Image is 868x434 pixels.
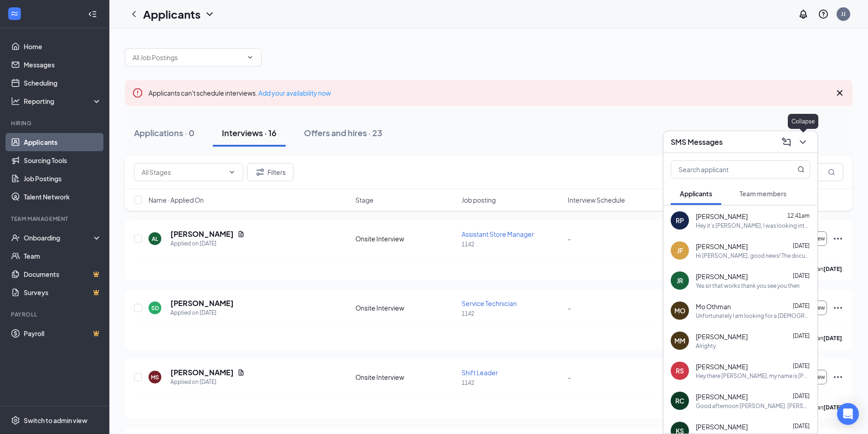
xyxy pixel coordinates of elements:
span: Shift Leader [462,368,498,377]
a: DocumentsCrown [24,265,102,283]
svg: MagnifyingGlass [797,166,805,173]
div: RC [675,396,684,405]
span: Applicants can't schedule interviews. [149,89,331,97]
div: Hiring [11,119,100,127]
span: [PERSON_NAME] [696,422,748,431]
a: Sourcing Tools [24,151,102,169]
div: Onsite Interview [355,373,456,382]
a: Scheduling [24,74,102,92]
div: JF [677,246,683,255]
p: 1142 [462,310,562,317]
svg: UserCheck [11,233,20,242]
svg: Ellipses [832,233,843,244]
div: Yes sir that works thank you see you then [696,282,800,290]
h1: Applicants [143,6,200,22]
span: [DATE] [793,393,810,399]
svg: ChevronDown [204,9,215,20]
a: Team [24,247,102,265]
svg: Analysis [11,97,20,106]
a: PayrollCrown [24,324,102,342]
div: Reporting [24,97,102,106]
a: Home [24,37,102,56]
svg: ChevronDown [247,54,254,61]
div: Alrighty [696,342,716,350]
button: ChevronDown [796,135,810,149]
p: 1142 [462,379,562,387]
div: Good afternoon [PERSON_NAME]. [PERSON_NAME] from [PERSON_NAME] here, just wanted to reach out and... [696,402,810,410]
span: [DATE] [793,302,810,309]
span: Team members [740,189,786,198]
div: MO [674,306,685,315]
div: Applications · 0 [134,127,195,138]
a: Job Postings [24,169,102,188]
button: Filter Filters [247,163,293,181]
a: Applicants [24,133,102,151]
svg: Error [132,87,143,98]
span: [PERSON_NAME] [696,242,748,251]
svg: QuestionInfo [818,9,829,20]
div: Applied on [DATE] [170,378,245,387]
svg: Document [237,230,245,238]
svg: Settings [11,416,20,425]
span: [DATE] [793,242,810,249]
span: 12:41am [787,212,810,219]
div: Offers and hires · 23 [304,127,382,138]
div: Hi [PERSON_NAME], good news! The document signature request for [PERSON_NAME] - Service Technicia... [696,252,810,260]
span: [DATE] [793,363,810,369]
div: JR [677,276,683,285]
span: [PERSON_NAME] [696,212,748,221]
svg: Collapse [88,10,97,19]
h5: [PERSON_NAME] [170,229,234,239]
div: Switch to admin view [24,416,87,425]
a: Talent Network [24,188,102,206]
span: [PERSON_NAME] [696,362,748,371]
svg: ChevronDown [797,137,808,148]
svg: Document [237,369,245,376]
span: [DATE] [793,332,810,339]
input: Search applicant [671,161,779,178]
svg: Ellipses [832,372,843,383]
svg: ChevronDown [228,168,236,176]
span: Job posting [462,195,496,204]
svg: Ellipses [832,302,843,313]
div: Onboarding [24,233,94,242]
svg: Notifications [798,9,809,20]
svg: MagnifyingGlass [828,168,835,176]
button: ComposeMessage [779,135,794,149]
span: [PERSON_NAME] [696,272,748,281]
svg: ComposeMessage [781,137,792,148]
a: Messages [24,56,102,74]
span: - [568,235,571,243]
div: MM [674,336,685,345]
div: Unfortunately I am looking for a [DEMOGRAPHIC_DATA]. [696,312,810,320]
b: [DATE] [823,335,842,342]
span: Interview Schedule [568,195,625,204]
div: RP [676,216,684,225]
span: - [568,304,571,312]
svg: ChevronLeft [128,9,139,20]
span: Service Technician [462,299,517,307]
div: Hey it's [PERSON_NAME], I was looking into jiffy lube for the opening that occurred. Any update? [696,222,810,230]
div: Collapse [788,114,818,129]
b: [DATE] [823,266,842,272]
h5: [PERSON_NAME] [170,368,234,378]
input: All Job Postings [133,52,243,62]
div: Open Intercom Messenger [837,403,859,425]
div: Onsite Interview [355,303,456,312]
p: 1142 [462,240,562,248]
svg: Cross [834,87,845,98]
span: [PERSON_NAME] [696,392,748,401]
span: Applicants [680,189,712,198]
div: Onsite Interview [355,234,456,243]
span: Mo Othman [696,302,731,311]
input: All Stages [142,167,225,177]
div: SD [151,304,159,312]
div: JJ [841,10,846,18]
div: Team Management [11,215,100,223]
div: MS [151,373,159,381]
a: Add your availability now [258,89,331,97]
div: Interviews · 16 [222,127,277,138]
svg: Filter [255,167,266,178]
div: Applied on [DATE] [170,308,234,317]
